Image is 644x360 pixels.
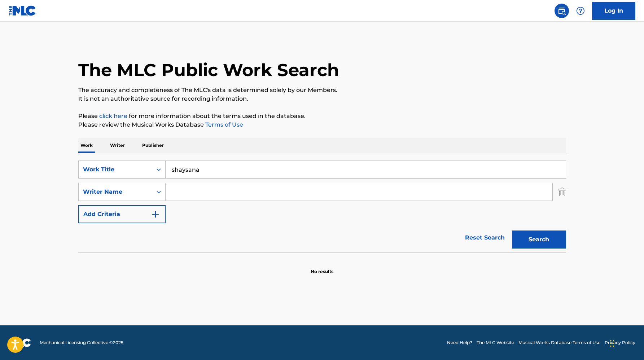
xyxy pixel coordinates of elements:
[557,6,566,15] img: search
[108,138,127,153] p: Writer
[78,161,566,252] form: Search Form
[610,333,614,354] div: Drag
[78,59,339,81] h1: The MLC Public Work Search
[461,230,508,246] a: Reset Search
[512,231,566,249] button: Search
[9,5,36,16] img: MLC Logo
[9,338,31,347] img: logo
[78,112,566,120] p: Please for more information about the terms used in the database.
[605,339,635,346] a: Privacy Policy
[151,210,160,219] img: 9d2ae6d4665cec9f34b9.svg
[78,86,566,95] p: The accuracy and completeness of The MLC's data is determined solely by our Members.
[99,113,127,119] a: click here
[447,339,472,346] a: Need Help?
[555,4,569,18] a: Public Search
[518,339,600,346] a: Musical Works Database Terms of Use
[558,183,566,201] img: Delete Criterion
[83,165,148,174] div: Work Title
[78,120,566,129] p: Please review the Musical Works Database
[83,188,148,196] div: Writer Name
[624,241,644,299] iframe: Resource Center
[592,2,635,20] a: Log In
[204,121,243,128] a: Terms of Use
[40,339,123,346] span: Mechanical Licensing Collective © 2025
[573,4,588,18] div: Help
[78,205,166,223] button: Add Criteria
[140,138,166,153] p: Publisher
[576,6,585,15] img: help
[78,138,95,153] p: Work
[608,325,644,360] iframe: Chat Widget
[311,260,333,275] p: No results
[477,339,514,346] a: The MLC Website
[78,95,566,103] p: It is not an authoritative source for recording information.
